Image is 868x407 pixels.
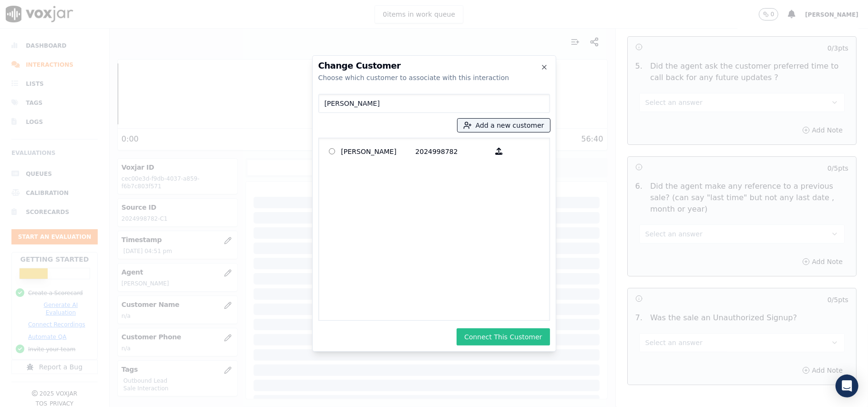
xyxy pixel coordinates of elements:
[836,375,858,397] div: Open Intercom Messenger
[318,73,550,82] div: Choose which customer to associate with this interaction
[329,148,335,154] input: [PERSON_NAME] 2024998782
[318,61,550,70] h2: Change Customer
[457,328,550,346] button: Connect This Customer
[318,94,550,113] input: Search Customers
[458,119,550,132] button: Add a new customer
[341,144,416,159] p: [PERSON_NAME]
[416,144,490,159] p: 2024998782
[490,144,509,159] button: [PERSON_NAME] 2024998782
